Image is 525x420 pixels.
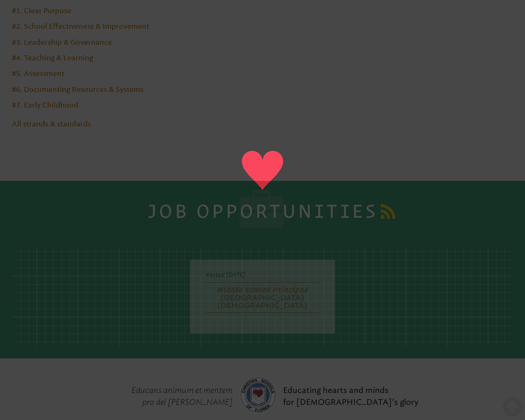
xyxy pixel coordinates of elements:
a: #1. Clear Purpose [11,6,73,16]
a: #2. School Effectiveness & Improvement [11,21,151,32]
a: #7. Early Childhood [11,100,80,110]
a: #6. Documenting Resources & Systems [11,84,146,95]
a: #5. Assessment [11,69,66,79]
span: [DATE] [226,272,245,278]
h1: Job Opportunities [60,206,465,234]
a: #3. Leadership & Governance [11,37,114,48]
span: [GEOGRAPHIC_DATA][DEMOGRAPHIC_DATA] [217,293,307,310]
img: csf-logo-web-colors.png [239,376,277,414]
span: Middle School Principal [217,285,308,294]
a: #4. Teaching & Learning [11,53,95,63]
a: All strands & standards [11,119,93,129]
span: Posted [206,272,225,278]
